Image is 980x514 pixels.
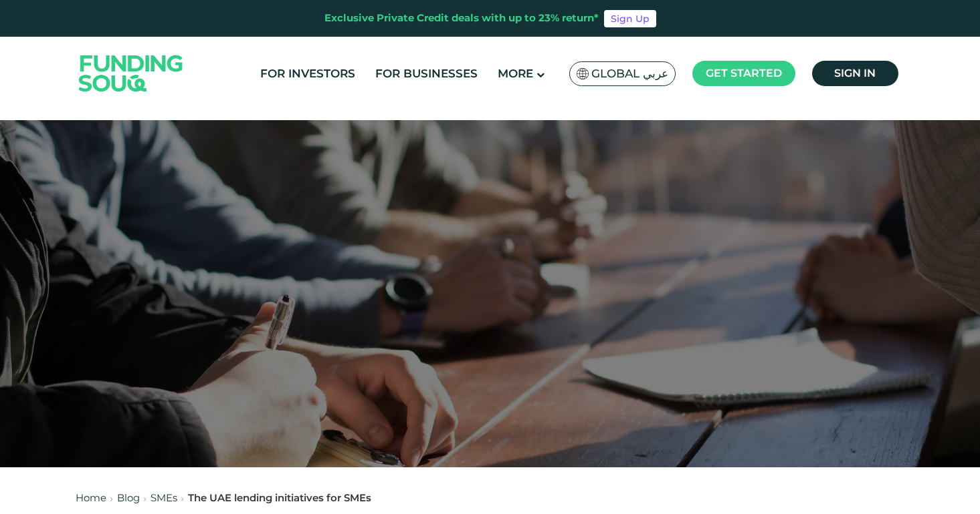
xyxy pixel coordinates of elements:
a: SMEs [151,491,177,504]
span: Global عربي [591,66,668,81]
img: Logo [66,39,197,107]
a: Blog [117,491,140,504]
span: More [498,67,533,80]
a: Sign in [812,61,898,86]
div: Exclusive Private Credit deals with up to 23% return* [324,11,599,26]
div: The UAE lending initiatives for SMEs [188,491,371,506]
a: Home [76,491,106,504]
span: Sign in [834,67,876,79]
span: Get started [706,67,782,79]
a: For Investors [257,63,359,85]
a: For Businesses [372,63,481,85]
img: SA Flag [577,68,589,79]
a: Sign Up [604,10,656,27]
